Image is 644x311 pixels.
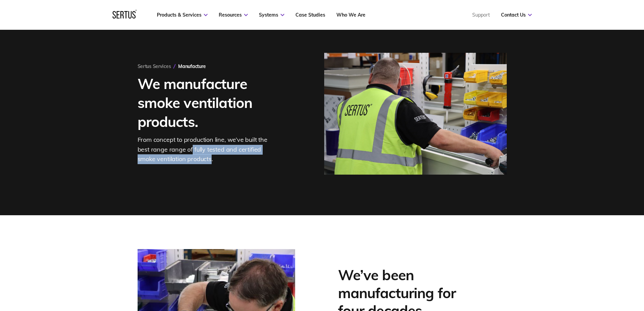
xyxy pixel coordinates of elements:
[138,63,171,69] a: Sertus Services
[138,74,290,131] h1: We manufacture smoke ventilation products.
[472,12,490,18] a: Support
[219,12,248,18] a: Resources
[259,12,284,18] a: Systems
[501,12,532,18] a: Contact Us
[522,232,644,311] iframe: Chat Widget
[295,12,325,18] a: Case Studies
[157,12,208,18] a: Products & Services
[138,135,276,164] div: From concept to production line, we’ve built the best range range of fully tested and certified s...
[336,12,365,18] a: Who We Are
